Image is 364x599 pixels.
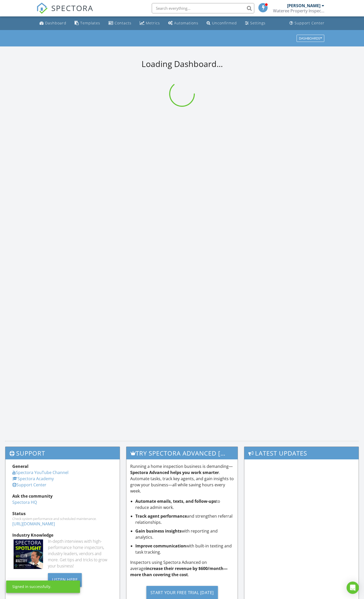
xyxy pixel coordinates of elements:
h3: Latest Updates [244,447,359,459]
div: Settings [250,21,266,25]
div: [PERSON_NAME] [287,3,320,8]
span: SPECTORA [51,3,93,13]
li: with built-in texting and task tracking. [135,543,234,555]
a: Spectora Academy [12,476,54,481]
strong: Track agent performance [135,513,187,519]
strong: Gain business insights [135,528,181,534]
a: Spectora HQ [12,499,37,505]
strong: Spectora Advanced helps you work smarter [130,470,219,475]
h3: Try spectora advanced [DATE] [126,447,238,459]
div: Listen Here [48,573,82,587]
div: Metrics [146,21,160,25]
strong: General [12,463,28,469]
strong: Automate emails, texts, and follow-ups [135,498,216,504]
div: Templates [80,21,100,25]
a: Contacts [106,18,134,28]
div: Automations [174,21,198,25]
strong: increase their revenue by $600/month—more than covering the cost [130,566,228,577]
div: Check system performance and scheduled maintenance. [12,517,113,521]
div: Ask the community [12,493,113,499]
a: Unconfirmed [205,18,239,28]
a: Support Center [12,482,46,488]
img: Spectoraspolightmain [14,539,43,569]
a: Listen Here [48,577,82,582]
div: Industry Knowledge [12,532,113,538]
p: Running a home inspection business is demanding— . Automate tasks, track key agents, and gain ins... [130,463,234,494]
li: with reporting and analytics. [135,528,234,540]
div: Wateree Property Inspections LLC [273,8,324,13]
div: In-depth interviews with high-performance home inspectors, industry leaders, vendors and more. Ge... [48,538,113,569]
a: Settings [243,18,268,28]
h3: Support [5,447,120,459]
a: Dashboard [37,18,68,28]
div: Open Intercom Messenger [347,582,359,594]
a: Automations (Basic) [166,18,200,28]
li: to reduce admin work. [135,498,234,510]
a: SPECTORA [36,7,93,18]
a: Templates [73,18,102,28]
li: and strengthen referral relationships. [135,513,234,525]
div: Signed in successfully. [12,584,51,589]
strong: Improve communication [135,543,186,549]
input: Search everything... [152,3,254,13]
div: Support Center [295,21,325,25]
a: Support Center [287,18,327,28]
img: The Best Home Inspection Software - Spectora [36,3,48,14]
div: Status [12,510,113,517]
div: Contacts [115,21,132,25]
a: Metrics [138,18,162,28]
div: Unconfirmed [212,21,237,25]
a: Spectora YouTube Channel [12,470,68,475]
button: Dashboards [297,35,324,42]
p: Inspectors using Spectora Advanced on average . [130,559,234,578]
div: Dashboard [45,21,66,25]
a: [URL][DOMAIN_NAME] [12,521,55,527]
div: Dashboards [299,36,322,40]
